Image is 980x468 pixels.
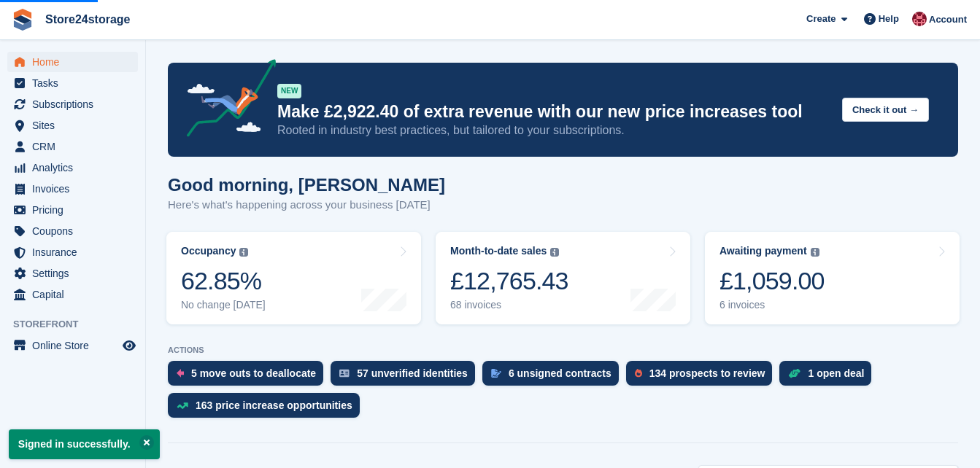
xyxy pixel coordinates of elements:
[7,94,138,114] a: menu
[32,94,120,114] span: Subscriptions
[808,367,864,379] div: 1 open deal
[550,248,559,257] img: icon-info-grey-7440780725fd019a000dd9b08b2336e03edf1995a4989e88bcd33f0948082b44.svg
[181,266,266,296] div: 62.85%
[168,175,445,195] h1: Good morning, [PERSON_NAME]
[7,263,138,284] a: menu
[7,200,138,220] a: menu
[509,367,611,379] div: 6 unsigned contracts
[450,299,568,311] div: 68 invoices
[626,361,780,393] a: 134 prospects to review
[277,84,301,98] div: NEW
[450,245,547,257] div: Month-to-date sales
[177,369,184,378] img: move_outs_to_deallocate_icon-f764333ba52eb49d3ac5e1228854f67142a1ed5810a6f6cc68b1a99e826820c5.svg
[32,242,120,262] span: Insurance
[32,73,120,93] span: Tasks
[806,12,836,26] span: Create
[7,136,138,157] a: menu
[7,157,138,178] a: menu
[339,369,350,378] img: verify_identity-adf6edd0f0f0b5bbfe63781bf79b02c33cf7c696d77639b501bdc392416b5a36.svg
[168,361,331,393] a: 5 move outs to deallocate
[13,317,145,332] span: Storefront
[482,361,626,393] a: 6 unsigned contracts
[168,346,958,355] p: ACTIONS
[277,101,830,122] p: Make £2,922.40 of extra revenue with our new price increases tool
[32,200,120,220] span: Pricing
[32,115,120,136] span: Sites
[181,299,266,311] div: No change [DATE]
[929,12,967,27] span: Account
[649,367,765,379] div: 134 prospects to review
[277,122,830,139] p: Rooted in industry best practices, but tailored to your subscriptions.
[719,266,825,296] div: £1,059.00
[177,402,188,409] img: price_increase_opportunities-93ffe204e8149a01c8c9dc8f82e8f89637d9d84a8eef4429ea346261dce0b2c0.svg
[32,157,120,178] span: Analytics
[331,361,482,393] a: 57 unverified identities
[779,361,879,393] a: 1 open deal
[7,115,138,136] a: menu
[719,299,825,311] div: 6 invoices
[32,284,120,305] span: Capital
[811,248,819,257] img: icon-info-grey-7440780725fd019a000dd9b08b2336e03edf1995a4989e88bcd33f0948082b44.svg
[32,335,120,356] span: Online Store
[7,52,138,72] a: menu
[239,248,248,257] img: icon-info-grey-7440780725fd019a000dd9b08b2336e03edf1995a4989e88bcd33f0948082b44.svg
[166,232,421,324] a: Occupancy 62.85% No change [DATE]
[32,52,120,72] span: Home
[39,7,136,31] a: Store24storage
[32,263,120,284] span: Settings
[491,369,501,378] img: contract_signature_icon-13c848040528278c33f63329250d36e43548de30e8caae1d1a13099fd9432cc5.svg
[168,393,367,425] a: 163 price increase opportunities
[32,179,120,199] span: Invoices
[436,232,690,324] a: Month-to-date sales £12,765.43 68 invoices
[788,368,800,378] img: deal-1b604bf984904fb50ccaf53a9ad4b4a5d6e5aea283cecdc64d6e3604feb123c2.svg
[912,12,927,26] img: Mandy Huges
[7,221,138,241] a: menu
[9,429,160,459] p: Signed in successfully.
[7,242,138,262] a: menu
[196,399,352,411] div: 163 price increase opportunities
[32,136,120,157] span: CRM
[719,245,807,257] div: Awaiting payment
[7,73,138,93] a: menu
[181,245,236,257] div: Occupancy
[120,337,138,354] a: Preview store
[450,266,568,296] div: £12,765.43
[12,9,34,31] img: stora-icon-8386f47178a22dfd0bd8f6a31ec36ba5ce8667c1dd55bd0f319d3a0aa187defe.svg
[32,221,120,241] span: Coupons
[7,335,138,356] a: menu
[174,59,277,142] img: price-adjustments-announcement-icon-8257ccfd72463d97f412b2fc003d46551f7dbcb40ab6d574587a9cd5c0d94...
[7,179,138,199] a: menu
[635,369,642,378] img: prospect-51fa495bee0391a8d652442698ab0144808aea92771e9ea1ae160a38d050c398.svg
[842,98,929,122] button: Check it out →
[7,284,138,305] a: menu
[191,367,316,379] div: 5 move outs to deallocate
[168,197,445,214] p: Here's what's happening across your business [DATE]
[705,232,960,324] a: Awaiting payment £1,059.00 6 invoices
[879,12,899,26] span: Help
[357,367,468,379] div: 57 unverified identities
